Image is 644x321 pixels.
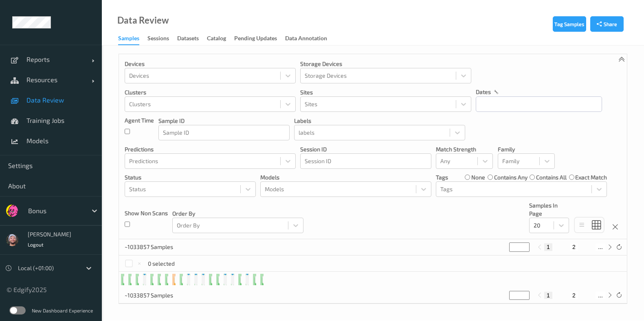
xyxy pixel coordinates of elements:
[300,60,471,68] p: Storage Devices
[544,243,552,251] button: 1
[234,33,285,44] a: Pending Updates
[596,243,605,251] button: ...
[285,34,327,44] div: Data Annotation
[158,117,290,125] p: Sample ID
[125,209,168,217] p: Show Non Scans
[575,173,607,181] label: exact match
[125,243,186,251] p: ~1033857 Samples
[118,33,147,45] a: Samples
[570,243,578,251] button: 2
[125,145,296,153] p: Predictions
[570,292,578,299] button: 2
[117,16,169,24] div: Data Review
[125,116,154,124] p: Agent Time
[476,88,491,96] p: dates
[118,34,139,45] div: Samples
[148,260,175,268] p: 0 selected
[596,292,605,299] button: ...
[436,173,448,181] p: Tags
[498,145,555,153] p: Family
[207,33,234,44] a: Catalog
[536,173,567,181] label: contains all
[285,33,335,44] a: Data Annotation
[125,173,256,181] p: Status
[300,145,431,153] p: Session ID
[471,173,485,181] label: none
[177,34,199,44] div: Datasets
[147,34,169,44] div: Sessions
[177,33,207,44] a: Datasets
[300,88,471,96] p: Sites
[234,34,277,44] div: Pending Updates
[544,292,552,299] button: 1
[436,145,493,153] p: Match Strength
[294,117,465,125] p: labels
[125,88,296,96] p: Clusters
[590,16,624,32] button: Share
[529,201,569,218] p: Samples In Page
[125,291,186,299] p: ~1033857 Samples
[172,210,303,218] p: Order By
[207,34,226,44] div: Catalog
[553,16,586,32] button: Tag Samples
[147,33,177,44] a: Sessions
[494,173,528,181] label: contains any
[260,173,431,181] p: Models
[125,60,296,68] p: Devices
